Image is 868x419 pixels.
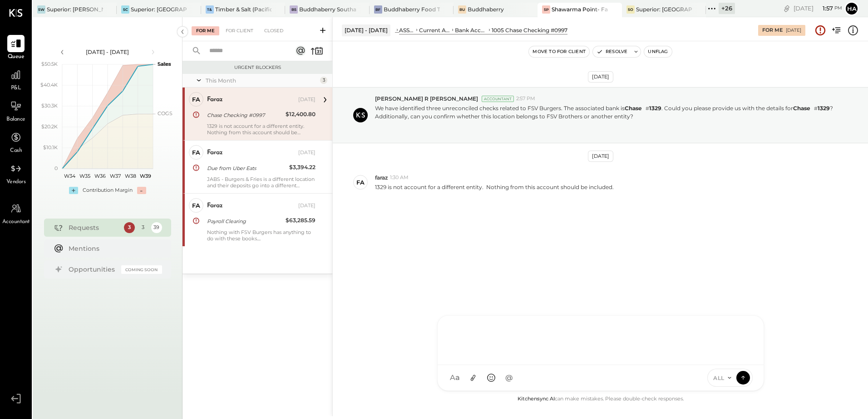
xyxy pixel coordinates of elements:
[529,46,589,57] button: Move to for client
[501,370,518,386] button: @
[0,35,31,61] a: Queue
[83,187,133,194] div: Contribution Margin
[131,5,187,13] div: Superior: [GEOGRAPHIC_DATA]
[94,173,105,179] text: W36
[447,370,463,386] button: Aa
[844,1,859,16] button: Ha
[375,95,478,102] span: [PERSON_NAME] R [PERSON_NAME]
[762,27,783,34] div: For Me
[192,148,200,157] div: fa
[37,5,45,14] div: SW
[289,163,316,172] div: $3,394.22
[399,26,414,34] div: ASSETS
[40,82,58,88] text: $40.4K
[207,217,283,226] div: Payroll Clearing
[192,26,219,35] div: For Me
[158,61,171,67] text: Sales
[636,5,692,13] div: Superior: [GEOGRAPHIC_DATA]
[260,26,288,35] div: Closed
[492,26,567,34] div: 1005 Chase Checking #0997
[124,173,136,179] text: W38
[646,105,649,112] span: #
[221,26,258,35] div: For Client
[121,265,162,274] div: Coming Soon
[2,218,30,226] span: Accountant
[69,48,146,56] div: [DATE] - [DATE]
[0,129,31,155] a: Cash
[384,5,440,13] div: Buddhaberry Food Truck
[207,123,316,136] div: 1329 is not account for a different entity. Nothing from this account should be included.
[10,147,22,155] span: Cash
[54,165,58,171] text: 0
[0,66,31,93] a: P&L
[644,46,671,57] button: Unflag
[69,187,78,194] div: +
[207,111,283,120] div: Chase Checking #0997
[69,265,117,274] div: Opportunities
[43,144,58,151] text: $10.1K
[299,5,355,13] div: Buddhaberry Southampton
[121,5,129,14] div: SC
[419,26,450,34] div: Current Assets
[626,5,635,14] div: SO
[782,4,791,13] div: copy link
[64,173,76,179] text: W34
[298,96,316,103] div: [DATE]
[109,173,120,179] text: W37
[11,84,21,93] span: P&L
[124,222,135,233] div: 3
[6,116,25,124] span: Balance
[0,97,31,124] a: Balance
[455,373,460,382] span: a
[206,77,318,84] div: This Month
[69,244,158,253] div: Mentions
[207,148,223,157] div: faraz
[192,201,200,210] div: fa
[207,201,223,210] div: faraz
[375,174,388,181] span: faraz
[298,202,316,209] div: [DATE]
[290,5,298,14] div: BS
[6,178,26,186] span: Vendors
[625,105,661,112] strong: Chase 1329
[187,64,328,71] div: Urgent Blockers
[588,151,613,162] div: [DATE]
[375,183,614,191] p: 1329 is not account for a different entity. Nothing from this account should be included.
[458,5,466,14] div: Bu
[814,105,818,112] span: #
[138,222,148,233] div: 3
[286,110,316,119] div: $12,400.80
[286,216,316,225] div: $63,285.59
[482,96,514,102] div: Accountant
[137,187,146,194] div: -
[356,178,365,187] div: fa
[320,77,327,84] div: 3
[215,5,271,13] div: Timber & Salt (Pacific Dining CA1 LLC)
[794,4,842,13] div: [DATE]
[69,223,119,232] div: Requests
[375,104,837,136] p: We have identified three unreconciled checks related to FSV Burgers. The associated bank is . Cou...
[207,164,286,173] div: Due from Uber Eats
[593,46,631,57] button: Resolve
[298,149,316,156] div: [DATE]
[151,222,162,233] div: 39
[41,102,58,109] text: $30.3K
[542,5,550,14] div: SP
[79,173,90,179] text: W35
[468,5,504,13] div: Buddhaberry
[374,5,382,14] div: BF
[206,5,214,14] div: T&
[47,5,103,13] div: Superior: [PERSON_NAME]
[516,95,535,102] span: 2:57 PM
[8,53,25,61] span: Queue
[207,229,316,242] div: Nothing with FSV Burgers has anything to do with these books....
[390,174,409,181] span: 1:30 AM
[139,173,151,179] text: W39
[505,373,513,382] span: @
[158,110,173,117] text: COGS
[0,160,31,186] a: Vendors
[207,176,316,189] div: JABS - Burgers & Fries is a different location and their deposits go into a different account.
[713,374,725,382] span: ALL
[588,71,613,83] div: [DATE]
[192,95,200,104] div: fa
